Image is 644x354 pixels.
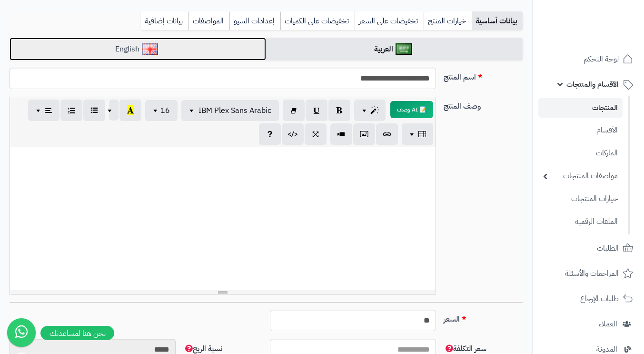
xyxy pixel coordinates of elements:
[440,68,526,83] label: اسم المنتج
[472,11,523,30] a: بيانات أساسية
[198,105,271,116] span: IBM Plex Sans Arabic
[538,212,623,232] a: الملفات الرقمية
[565,267,619,280] span: المراجعات والأسئلة
[538,237,638,260] a: الطلبات
[396,43,412,55] img: العربية
[10,38,266,61] a: English
[181,100,279,121] button: IBM Plex Sans Arabic
[580,292,619,305] span: طلبات الإرجاع
[355,11,424,30] a: تخفيضات على السعر
[280,11,355,30] a: تخفيضات على الكميات
[538,120,623,141] a: الأقسام
[229,11,280,30] a: إعدادات السيو
[538,98,623,118] a: المنتجات
[142,43,159,55] img: English
[538,262,638,285] a: المراجعات والأسئلة
[141,11,188,30] a: بيانات إضافية
[584,52,619,66] span: لوحة التحكم
[538,189,623,209] a: خيارات المنتجات
[597,242,619,255] span: الطلبات
[390,101,433,118] button: 📝 AI وصف
[440,97,526,112] label: وصف المنتج
[424,11,472,30] a: خيارات المنتج
[266,38,523,61] a: العربية
[145,100,178,121] button: 16
[538,143,623,163] a: الماركات
[566,78,619,91] span: الأقسام والمنتجات
[599,317,617,331] span: العملاء
[538,48,638,71] a: لوحة التحكم
[160,105,170,116] span: 16
[538,313,638,335] a: العملاء
[538,166,623,186] a: مواصفات المنتجات
[440,310,526,325] label: السعر
[188,11,229,30] a: المواصفات
[538,287,638,310] a: طلبات الإرجاع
